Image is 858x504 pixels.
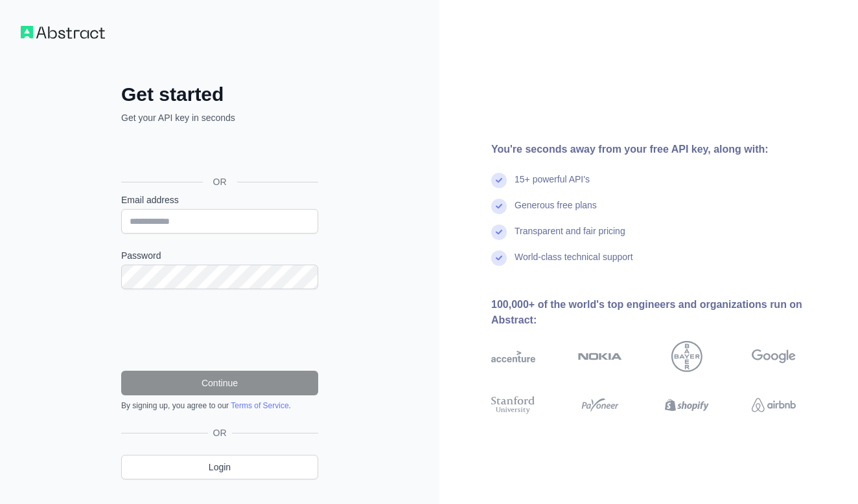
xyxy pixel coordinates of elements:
img: google [752,341,796,372]
img: check mark [491,199,507,214]
div: 15+ powerful API's [515,173,590,199]
img: Workflow [21,26,105,39]
img: check mark [491,250,507,266]
div: You're seconds away from your free API key, along with: [491,142,837,157]
img: airbnb [752,394,796,416]
label: Password [121,249,318,262]
div: By signing up, you agree to our . [121,400,318,411]
img: accenture [491,341,535,372]
span: OR [203,175,237,188]
div: Войти с аккаунтом Google (откроется в новой вкладке) [121,138,316,167]
img: nokia [578,341,622,372]
img: stanford university [491,394,535,416]
div: World-class technical support [515,250,633,276]
p: Get your API key in seconds [121,111,318,124]
img: payoneer [578,394,622,416]
img: bayer [671,341,702,372]
div: 100,000+ of the world's top engineers and organizations run on Abstract: [491,297,837,328]
div: Transparent and fair pricing [515,225,625,250]
iframe: Кнопка "Войти с аккаунтом Google" [115,138,322,167]
iframe: reCAPTCHA [121,305,318,355]
label: Email address [121,193,318,206]
img: check mark [491,225,507,240]
img: shopify [665,394,709,416]
span: OR [208,426,232,439]
a: Login [121,455,318,479]
div: Generous free plans [515,199,597,225]
a: Terms of Service [231,401,288,410]
h2: Get started [121,83,318,106]
button: Continue [121,371,318,395]
img: check mark [491,173,507,188]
